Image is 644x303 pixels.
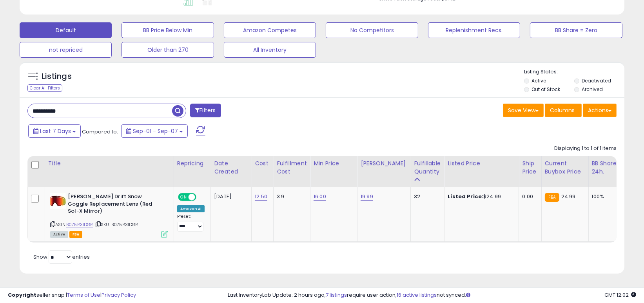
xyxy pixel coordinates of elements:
button: No Competitors [326,22,418,38]
div: Date Created [214,159,248,176]
h5: Listings [42,71,72,82]
span: Columns [550,106,575,114]
button: Replenishment Recs. [428,22,520,38]
button: Actions [583,104,617,117]
span: Sep-01 - Sep-07 [133,127,178,135]
button: Amazon Competes [224,22,316,38]
div: Min Price [314,159,354,168]
span: 2025-09-16 12:02 GMT [604,291,636,299]
a: 16.00 [314,193,326,201]
small: FBA [545,193,559,202]
label: Out of Stock [532,86,560,93]
label: Deactivated [582,77,611,84]
div: seller snap | | [8,292,136,299]
div: Preset: [177,214,205,231]
div: Fulfillable Quantity [414,159,441,176]
button: not repriced [20,42,112,58]
button: Columns [545,104,582,117]
button: BB Price Below Min [122,22,214,38]
div: Current Buybox Price [545,159,585,176]
a: 7 listings [326,291,347,299]
button: Last 7 Days [28,124,81,138]
div: Displaying 1 to 1 of 1 items [554,145,617,152]
img: 316aSD6bOpL._SL40_.jpg [50,193,66,209]
b: Listed Price: [448,193,483,200]
a: 19.99 [361,193,373,201]
div: Title [48,159,171,168]
div: ASIN: [50,193,168,237]
div: Listed Price [448,159,515,168]
a: Privacy Policy [102,291,136,299]
button: Filters [190,104,221,117]
div: Last InventoryLab Update: 2 hours ago, require user action, not synced. [228,292,636,299]
b: [PERSON_NAME] Drift Snow Goggle Replacement Lens (Red Sol-X Mirror) [68,193,163,217]
strong: Copyright [8,291,36,299]
span: All listings currently available for purchase on Amazon [50,231,68,238]
div: Ship Price [522,159,538,176]
label: Active [532,77,546,84]
div: Amazon AI [177,205,205,212]
button: BB Share = Zero [530,22,622,38]
button: Save View [503,104,544,117]
span: 24.99 [561,193,576,200]
a: Terms of Use [67,291,100,299]
span: FBA [69,231,83,238]
span: Last 7 Days [40,127,71,135]
div: Clear All Filters [27,84,62,92]
span: ON [179,194,189,201]
div: 3.9 [277,193,304,200]
p: Listing States: [524,68,624,76]
div: Cost [255,159,270,168]
a: B075R31DGR [66,221,93,228]
span: OFF [195,194,208,201]
button: Older than 270 [122,42,214,58]
div: 0.00 [522,193,535,200]
span: Show: entries [33,253,90,261]
label: Archived [582,86,603,93]
div: BB Share 24h. [592,159,620,176]
button: All Inventory [224,42,316,58]
div: Fulfillment Cost [277,159,307,176]
span: | SKU: B075R31DGR [94,221,138,228]
a: 12.50 [255,193,267,201]
div: [PERSON_NAME] [361,159,407,168]
button: Sep-01 - Sep-07 [121,124,188,138]
span: Compared to: [82,128,118,135]
a: 16 active listings [397,291,437,299]
div: $24.99 [448,193,513,200]
div: 32 [414,193,438,200]
div: [DATE] [214,193,245,200]
div: 100% [592,193,618,200]
div: Repricing [177,159,207,168]
button: Default [20,22,112,38]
